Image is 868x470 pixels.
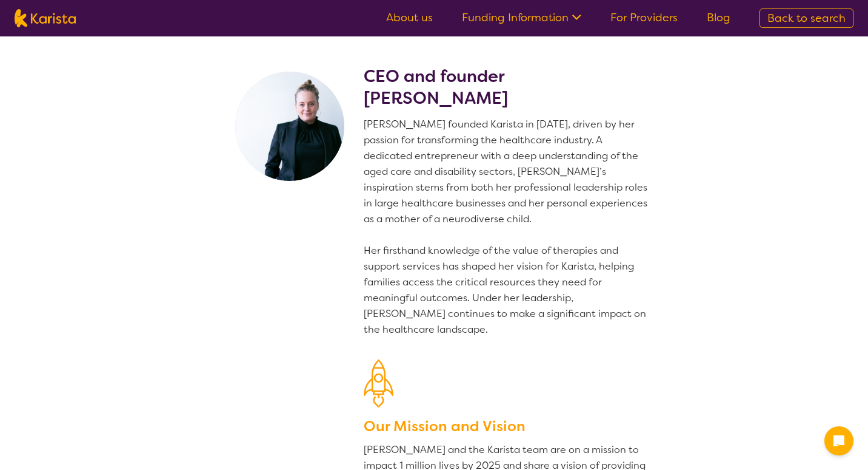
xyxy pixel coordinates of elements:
img: Our Mission [364,359,393,407]
a: For Providers [610,10,678,25]
span: Back to search [767,11,846,26]
h2: CEO and founder [PERSON_NAME] [364,66,652,109]
img: Karista logo [15,9,76,27]
a: About us [386,10,433,25]
a: Back to search [760,9,853,28]
p: [PERSON_NAME] founded Karista in [DATE], driven by her passion for transforming the healthcare in... [364,117,652,338]
a: Blog [707,10,730,25]
a: Funding Information [462,10,581,25]
h3: Our Mission and Vision [364,415,652,437]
